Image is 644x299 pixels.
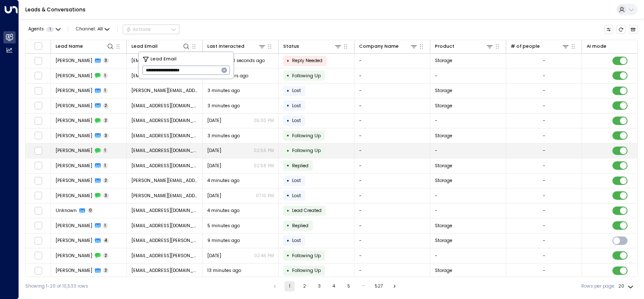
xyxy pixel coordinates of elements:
div: - [543,177,545,184]
span: 5 minutes ago [207,223,240,229]
div: Product [435,42,494,50]
span: 1 [103,73,108,79]
td: - [354,188,430,203]
span: andysnexus7@gmail.com [131,223,198,229]
div: • [287,160,290,171]
label: Rows per page: [581,283,615,290]
span: Toggle select row [34,266,42,275]
span: Toggle select row [34,72,42,80]
span: Storage [435,103,452,109]
div: - [543,87,545,94]
div: - [543,223,545,229]
div: • [287,220,290,231]
span: 3 [103,58,109,63]
button: Go to page 3 [314,281,324,291]
div: Actions [126,27,151,33]
div: - [543,147,545,154]
span: 4 minutes ago [207,177,239,184]
span: Lee Ivison [56,87,92,94]
button: Customize [604,25,614,34]
span: ztresells48@gmail.com [131,147,198,154]
span: Replied [292,223,309,229]
span: Aug 29, 2025 [207,253,221,259]
span: annie.hodgkiss@gmail.com [131,177,198,184]
span: 1 [103,148,108,153]
span: ksj2611@talktalk.net [131,207,198,214]
button: Go to next page [389,281,400,291]
div: Button group with a nested menu [123,24,180,35]
span: 2 [103,253,109,258]
td: - [430,114,506,128]
td: - [354,68,430,83]
span: ztresells48@gmail.com [131,163,198,169]
span: Storage [435,57,452,64]
td: - [430,204,506,218]
span: Agents [28,27,44,32]
button: Actions [123,24,180,35]
div: Last Interacted [207,43,244,50]
div: - [543,133,545,139]
span: 4 minutes ago [207,207,239,214]
p: 05:00 PM [254,117,274,124]
div: AI mode [587,43,606,50]
div: … [358,281,368,291]
td: - [354,128,430,143]
td: - [430,248,506,263]
span: Aug 29, 2025 [207,163,221,169]
span: Toggle select row [34,222,42,230]
span: Following Up [292,253,321,259]
span: Aaron Araya [56,147,92,154]
span: 4 [103,238,109,243]
button: Go to page 5 [343,281,354,291]
span: hajar.saram@gmail.com [131,103,198,109]
span: Toggle select row [34,117,42,125]
span: l.c.ivison@hotmail.co.uk [131,87,198,94]
div: Product [435,43,454,50]
td: - [430,144,506,158]
span: Toggle select row [34,57,42,65]
span: Annie Hodgkiss [56,177,92,184]
div: • [287,100,290,111]
button: Agents1 [25,25,63,34]
div: Status [283,43,299,50]
p: 07:10 PM [256,193,274,199]
span: Storage [435,237,452,244]
div: Status [283,42,342,50]
span: Hilary Weightman [56,73,92,79]
span: All [97,27,103,32]
div: Company Name [359,42,418,50]
div: 20 [618,281,635,291]
span: Reply Needed [292,57,322,64]
button: Archived Leads [629,25,638,34]
span: Lost [292,193,301,199]
div: - [543,207,545,214]
div: • [287,85,290,96]
span: Following Up [292,267,321,274]
div: - [543,253,545,259]
span: Hajar Sarambounou [56,103,92,109]
td: - [354,218,430,233]
button: Channel:All [73,25,112,34]
div: • [287,265,290,276]
p: 02:56 PM [254,147,274,154]
div: Last Interacted [207,42,266,50]
span: Kelsey dews [56,253,92,259]
span: less than 20 seconds ago [207,57,265,64]
span: Lost [292,177,301,184]
span: Toggle select row [34,192,42,200]
span: Lost [292,237,301,244]
span: 1 [103,223,108,228]
div: • [287,70,290,81]
button: Go to page 4 [329,281,339,291]
span: hmweightman@outlook.com [131,73,198,79]
span: annie.hodgkiss@gmail.com [131,193,198,199]
td: - [430,188,506,203]
span: Replied [292,163,309,169]
span: 3 [103,133,109,139]
button: page 1 [284,281,295,291]
span: kelsey.jayne@yahoo.co.uk [131,237,198,244]
span: Storage [435,223,452,229]
span: 1 [103,88,108,93]
div: Lead Name [56,42,115,50]
span: Hilary Weightman [56,57,92,64]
